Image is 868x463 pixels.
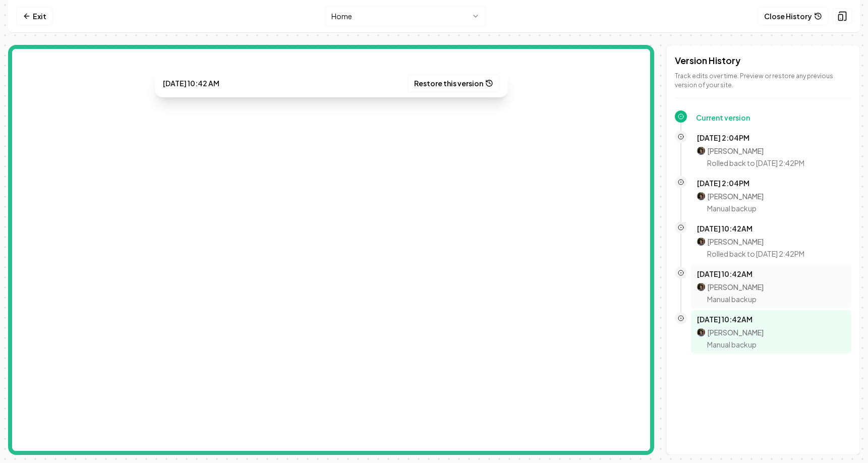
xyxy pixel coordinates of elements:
[758,7,829,25] button: Close History
[707,237,804,247] p: [PERSON_NAME]
[675,53,851,68] h2: Version History
[697,147,705,155] img: User avatar
[707,339,764,350] p: Manual backup
[707,191,764,201] p: [PERSON_NAME]
[675,72,851,90] p: Track edits over time. Preview or restore any previous version of your site.
[707,249,804,259] p: Rolled back to [DATE] 2:42PM
[697,223,845,234] p: [DATE] 10:42AM
[697,133,845,143] p: [DATE] 2:04PM
[697,328,705,336] img: User avatar
[696,112,846,123] h2: Current version
[697,269,845,279] p: [DATE] 10:42AM
[707,158,804,168] p: Rolled back to [DATE] 2:42PM
[707,146,804,156] p: [PERSON_NAME]
[697,314,845,324] p: [DATE] 10:42AM
[163,77,219,89] p: [DATE] 10:42 AM
[697,238,705,246] img: User avatar
[697,178,845,188] p: [DATE] 2:04PM
[16,7,53,25] a: Exit
[707,327,764,337] p: [PERSON_NAME]
[697,283,705,291] img: User avatar
[707,203,764,213] p: Manual backup
[707,282,764,292] p: [PERSON_NAME]
[408,74,500,92] button: Restore this version
[707,294,764,304] p: Manual backup
[697,192,705,200] img: User avatar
